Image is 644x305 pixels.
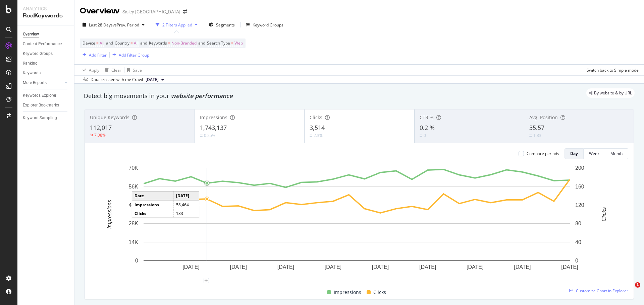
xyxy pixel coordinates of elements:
[107,200,112,229] text: Impressions
[601,207,607,222] text: Clicks
[134,39,139,48] span: All
[122,8,180,15] div: Sisley [GEOGRAPHIC_DATA]
[23,60,38,67] div: Ranking
[89,52,107,58] div: Add Filter
[23,41,69,48] a: Content Performance
[569,288,628,294] a: Customize Chart in Explorer
[129,202,139,208] text: 42K
[23,50,69,57] a: Keyword Groups
[89,67,99,73] div: Apply
[529,124,544,132] span: 35.57
[575,183,584,189] text: 160
[310,135,312,137] img: Equal
[119,52,149,58] div: Add Filter Group
[200,135,203,137] img: Equal
[23,50,53,57] div: Keyword Groups
[146,77,159,83] span: 2025 Aug. 25th
[23,79,63,86] a: More Reports
[594,91,632,95] span: By website & by URL
[216,22,235,28] span: Segments
[143,76,167,84] button: [DATE]
[80,65,99,75] button: Apply
[234,39,243,48] span: Web
[23,31,39,38] div: Overview
[94,132,106,138] div: 7.08%
[420,114,434,121] span: CTR %
[584,148,605,159] button: Week
[110,51,149,59] button: Add Filter Group
[575,221,581,226] text: 80
[373,288,386,296] span: Clicks
[23,31,69,38] a: Overview
[621,282,637,298] iframe: Intercom live chat
[90,124,112,132] span: 112,017
[140,40,147,46] span: and
[23,41,62,48] div: Content Performance
[129,183,139,189] text: 56K
[314,133,323,138] div: 2.3%
[89,22,113,28] span: Last 28 Days
[243,19,286,30] button: Keyword Groups
[584,65,639,75] button: Switch back to Simple mode
[587,67,639,73] div: Switch back to Simple mode
[129,239,139,245] text: 14K
[124,65,142,75] button: Save
[23,102,59,109] div: Explorer Bookmarks
[96,40,99,46] span: =
[23,115,57,122] div: Keyword Sampling
[419,264,436,270] text: [DATE]
[113,22,139,28] span: vs Prev. Period
[23,92,69,99] a: Keywords Explorer
[561,264,578,270] text: [DATE]
[586,88,635,98] div: legacy label
[575,202,584,208] text: 120
[129,221,139,226] text: 28K
[200,124,227,132] span: 1,743,137
[149,40,167,46] span: Keywords
[575,239,581,245] text: 40
[576,288,628,294] span: Customize Chart in Explorer
[162,22,192,28] div: 2 Filters Applied
[23,70,41,77] div: Keywords
[183,9,187,14] div: arrow-right-arrow-left
[168,40,170,46] span: =
[23,92,56,99] div: Keywords Explorer
[589,151,599,156] div: Week
[610,151,623,156] div: Month
[204,133,215,138] div: 0.25%
[23,102,69,109] a: Explorer Bookmarks
[565,148,584,159] button: Day
[23,115,69,122] a: Keyword Sampling
[91,77,143,83] div: Data crossed with the Crawl
[325,264,341,270] text: [DATE]
[310,114,322,121] span: Clicks
[372,264,389,270] text: [DATE]
[106,40,113,46] span: and
[207,40,230,46] span: Search Type
[253,22,283,28] div: Keyword Groups
[206,19,237,30] button: Segments
[23,79,47,86] div: More Reports
[334,288,361,296] span: Impressions
[533,133,541,138] div: 1.83
[23,12,69,20] div: RealKeywords
[605,148,628,159] button: Month
[171,39,197,48] span: Non-Branded
[135,258,138,263] text: 0
[80,5,120,17] div: Overview
[115,40,129,46] span: Country
[204,278,209,283] div: plus
[420,124,435,132] span: 0.2 %
[635,282,640,288] span: 1
[420,135,422,137] img: Equal
[200,114,227,121] span: Impressions
[514,264,531,270] text: [DATE]
[198,40,205,46] span: and
[153,19,200,30] button: 2 Filters Applied
[80,19,147,30] button: Last 28 DaysvsPrev. Period
[130,40,133,46] span: =
[230,264,247,270] text: [DATE]
[277,264,294,270] text: [DATE]
[90,164,623,281] svg: A chart.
